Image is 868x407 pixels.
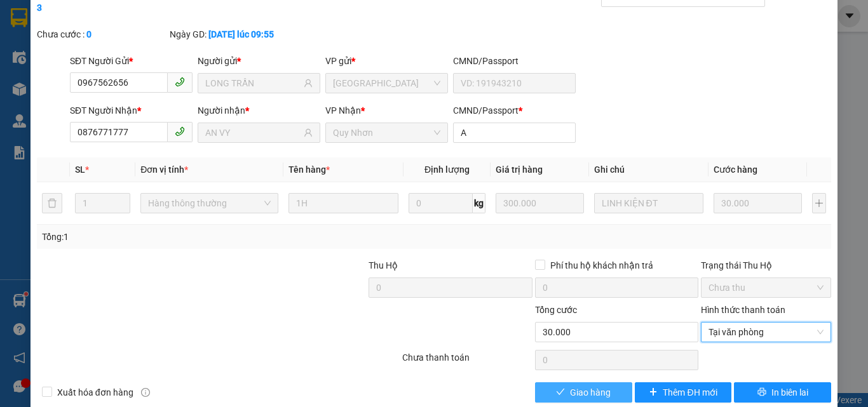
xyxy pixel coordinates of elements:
input: VD: 191943210 [453,73,576,93]
span: check [556,387,565,397]
input: Ghi Chú [594,193,704,213]
button: checkGiao hàng [535,382,632,403]
span: Tổng cước [535,305,577,315]
div: SĐT Người Gửi [70,54,193,68]
button: printerIn biên lai [734,382,831,403]
span: Phí thu hộ khách nhận trả [545,258,658,272]
th: Ghi chú [589,157,709,182]
span: Tên hàng [288,164,330,175]
b: 0 [86,29,92,39]
div: Chưa cước : [37,27,167,41]
div: Quy Nhơn [11,11,100,26]
label: Hình thức thanh toán [701,305,785,315]
span: Đơn vị tính [140,164,188,175]
span: Giá trị hàng [496,164,543,175]
div: A [109,72,210,88]
input: 0 [714,193,801,213]
span: phone [175,126,185,137]
span: Thu Hộ [369,260,398,270]
b: [DATE] lúc 09:55 [208,29,274,39]
span: Nhận: [109,11,139,24]
span: Gửi: [11,12,31,25]
div: CMND/Passport [453,54,576,68]
span: Tại văn phòng [709,323,824,342]
input: VD: Bàn, Ghế [288,193,398,213]
div: Người gửi [198,54,320,68]
span: Giao hàng [570,385,611,399]
div: LAM [109,39,210,55]
span: Xuất hóa đơn hàng [52,385,139,399]
span: VP Nhận [325,105,361,116]
span: plus [649,387,658,397]
span: SL [75,164,85,175]
span: Chưa thu [709,278,824,297]
div: NHÀN [11,26,100,41]
span: kg [473,193,485,213]
input: 0 [496,193,583,213]
span: printer [757,387,766,397]
div: Ngày GD: [170,27,300,41]
div: Người nhận [198,103,320,117]
span: Quy Nhơn [333,123,440,142]
span: phone [175,77,185,87]
input: Tên người nhận [205,126,301,140]
span: Hàng thông thường [148,194,271,213]
span: user [304,128,313,137]
input: Tên người gửi [205,76,301,90]
button: delete [42,193,62,213]
div: VP gửi [325,54,448,68]
div: Tổng: 1 [42,230,336,244]
span: Định lượng [424,164,470,175]
span: Cước hàng [714,164,757,175]
div: 0382821344 [11,41,100,59]
div: Trạng thái Thu Hộ [701,258,831,272]
div: [PERSON_NAME] [109,11,210,39]
div: CMND/Passport [453,103,576,117]
span: info-circle [141,388,150,397]
div: SĐT Người Nhận [70,103,193,117]
button: plus [812,193,827,213]
span: Đà Lạt [333,74,440,93]
div: 0984884062 [109,55,210,72]
span: In biên lai [771,385,808,399]
div: Chưa thanh toán [401,350,534,373]
span: user [304,79,313,88]
span: Thêm ĐH mới [663,385,717,399]
button: plusThêm ĐH mới [635,382,732,403]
